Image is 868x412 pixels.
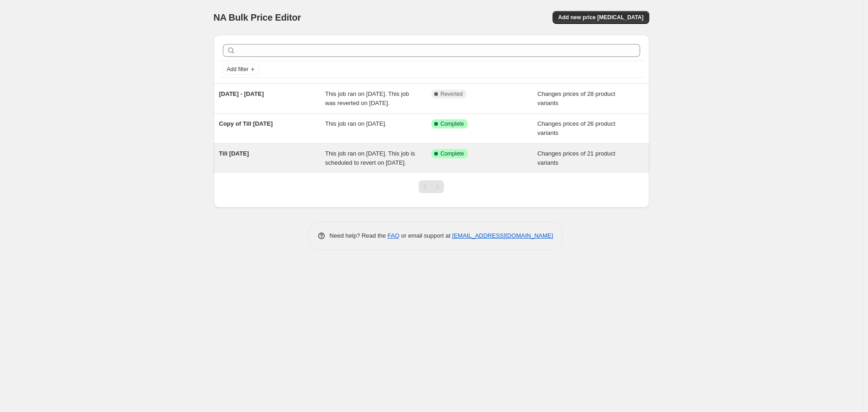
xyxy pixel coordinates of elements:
[558,14,643,21] span: Add new price [MEDICAL_DATA]
[325,90,409,106] span: This job ran on [DATE]. This job was reverted on [DATE].
[227,66,249,73] span: Add filter
[214,12,301,22] span: NA Bulk Price Editor
[223,64,260,75] button: Add filter
[452,232,553,239] a: [EMAIL_ADDRESS][DOMAIN_NAME]
[219,90,264,97] span: [DATE] - [DATE]
[553,11,649,24] button: Add new price [MEDICAL_DATA]
[419,180,444,193] nav: Pagination
[441,90,463,98] span: Reverted
[387,232,399,239] a: FAQ
[537,150,615,166] span: Changes prices of 21 product variants
[537,90,615,106] span: Changes prices of 28 product variants
[330,232,388,239] span: Need help? Read the
[325,150,415,166] span: This job ran on [DATE]. This job is scheduled to revert on [DATE].
[399,232,452,239] span: or email support at
[325,120,387,127] span: This job ran on [DATE].
[219,120,273,127] span: Copy of Till [DATE]
[441,120,464,128] span: Complete
[441,150,464,157] span: Complete
[537,120,615,136] span: Changes prices of 26 product variants
[219,150,249,157] span: Till [DATE]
